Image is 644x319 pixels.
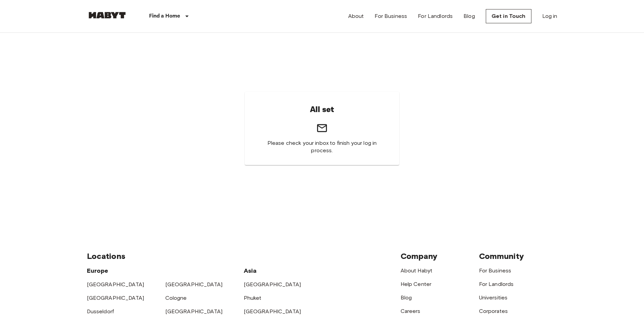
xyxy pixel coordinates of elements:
[401,281,432,287] a: Help Center
[486,9,531,23] a: Get in Touch
[401,251,438,261] span: Company
[375,12,407,20] a: For Business
[87,267,109,274] span: Europe
[479,308,508,314] a: Corporates
[479,294,508,301] a: Universities
[463,12,475,20] a: Blog
[401,294,412,301] a: Blog
[479,251,524,261] span: Community
[149,12,181,20] p: Find a Home
[87,308,114,315] a: Dusseldorf
[87,281,144,288] a: [GEOGRAPHIC_DATA]
[348,12,364,20] a: About
[87,251,125,261] span: Locations
[165,295,187,301] a: Cologne
[401,308,421,314] a: Careers
[542,12,557,20] a: Log in
[401,267,433,274] a: About Habyt
[244,267,257,274] span: Asia
[87,295,144,301] a: [GEOGRAPHIC_DATA]
[479,281,514,287] a: For Landlords
[244,308,301,315] a: [GEOGRAPHIC_DATA]
[165,308,223,315] a: [GEOGRAPHIC_DATA]
[418,12,453,20] a: For Landlords
[261,139,383,154] span: Please check your inbox to finish your log in process.
[310,103,334,117] h6: All set
[244,295,262,301] a: Phuket
[165,281,223,288] a: [GEOGRAPHIC_DATA]
[244,281,301,288] a: [GEOGRAPHIC_DATA]
[87,12,127,19] img: Habyt
[479,267,511,274] a: For Business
